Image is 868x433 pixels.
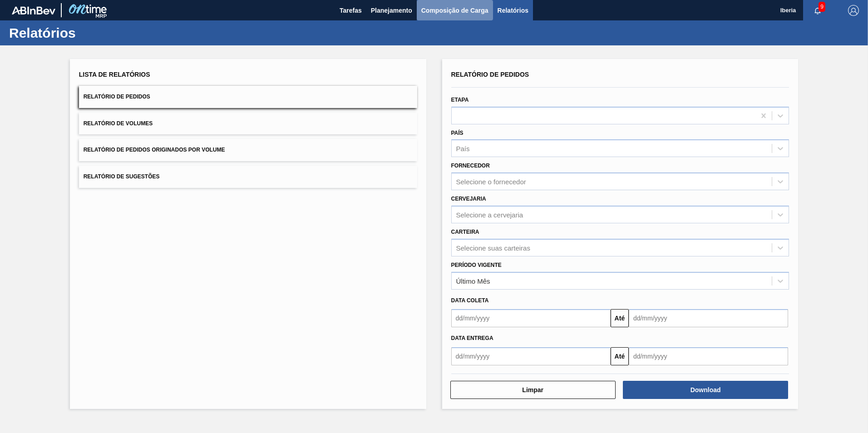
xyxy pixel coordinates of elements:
[84,173,160,180] span: Relatório de Sugestões
[451,262,502,268] label: Período Vigente
[848,5,859,16] img: Logout
[12,6,55,15] img: TNhmsLtSVTkK8tSr43FrP2fwEKptu5GPRR3wAAAABJRU5ErkJggg==
[84,147,225,153] span: Relatório de Pedidos Originados por Volume
[456,244,530,251] div: Selecione suas carteiras
[451,309,611,327] input: dd/mm/yyyy
[456,145,470,153] div: País
[79,86,417,108] button: Relatório de Pedidos
[451,347,611,365] input: dd/mm/yyyy
[84,120,153,127] span: Relatório de Volumes
[456,211,523,218] div: Selecione a cervejaria
[611,347,629,365] button: Até
[456,178,526,186] div: Selecione o fornecedor
[79,139,417,161] button: Relatório de Pedidos Originados por Volume
[611,309,629,327] button: Até
[623,381,788,399] button: Download
[803,4,832,17] button: Notificações
[84,93,150,100] span: Relatório de Pedidos
[451,229,479,235] label: Carteira
[451,162,490,169] label: Fornecedor
[451,130,464,136] label: País
[79,113,417,135] button: Relatório de Volumes
[340,5,362,16] span: Tarefas
[421,5,488,16] span: Composição de Carga
[451,335,493,341] span: Data Entrega
[629,347,788,365] input: dd/mm/yyyy
[451,71,529,78] span: Relatório de Pedidos
[451,297,489,304] span: Data coleta
[79,166,417,188] button: Relatório de Sugestões
[629,309,788,327] input: dd/mm/yyyy
[450,381,616,399] button: Limpar
[456,277,490,285] div: Último Mês
[819,2,825,12] span: 9
[371,5,412,16] span: Planejamento
[498,5,528,16] span: Relatórios
[9,28,170,38] h1: Relatórios
[451,97,469,103] label: Etapa
[451,196,486,202] label: Cervejaria
[79,71,150,78] span: Lista de Relatórios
